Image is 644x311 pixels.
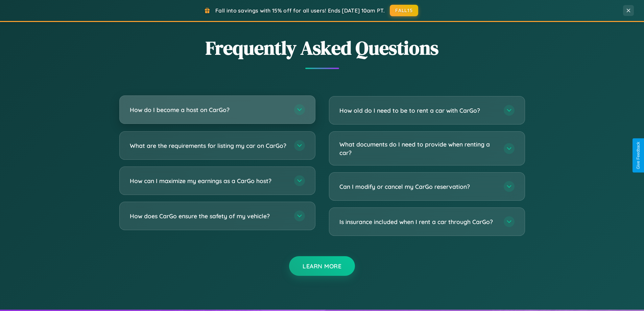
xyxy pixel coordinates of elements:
[130,212,287,220] h3: How does CarGo ensure the safety of my vehicle?
[119,35,525,61] h2: Frequently Asked Questions
[339,182,497,191] h3: Can I modify or cancel my CarGo reservation?
[339,140,497,157] h3: What documents do I need to provide when renting a car?
[289,256,355,276] button: Learn More
[130,141,287,150] h3: What are the requirements for listing my car on CarGo?
[215,7,385,14] span: Fall into savings with 15% off for all users! Ends [DATE] 10am PT.
[636,142,641,169] div: Give Feedback
[130,177,287,185] h3: How can I maximize my earnings as a CarGo host?
[339,106,497,115] h3: How old do I need to be to rent a car with CarGo?
[390,5,418,16] button: FALL15
[339,218,497,226] h3: Is insurance included when I rent a car through CarGo?
[130,106,287,114] h3: How do I become a host on CarGo?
